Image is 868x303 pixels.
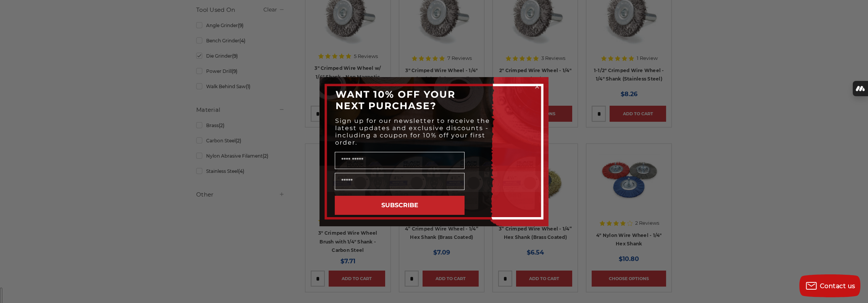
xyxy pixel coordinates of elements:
button: Close dialog [533,83,541,90]
button: SUBSCRIBE [335,196,465,215]
input: Email [335,173,465,190]
span: Contact us [820,282,855,290]
span: Sign up for our newsletter to receive the latest updates and exclusive discounts - including a co... [335,117,490,146]
button: Contact us [799,274,860,297]
span: WANT 10% OFF YOUR NEXT PURCHASE? [336,89,455,111]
